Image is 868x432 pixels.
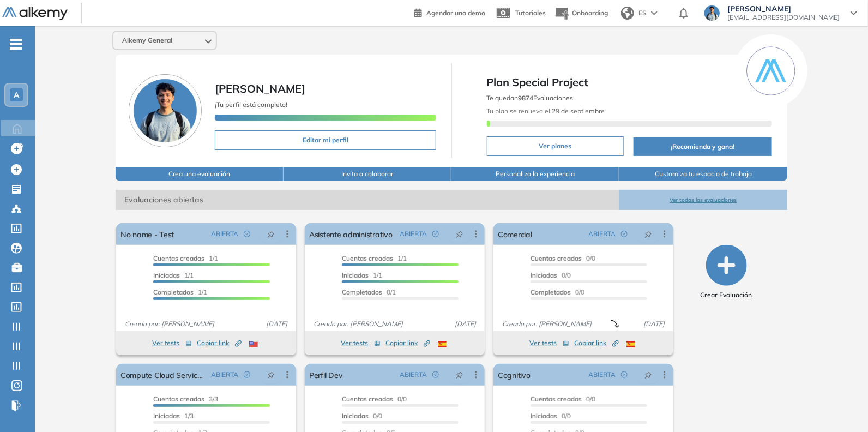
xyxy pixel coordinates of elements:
button: Crea una evaluación [116,167,284,181]
span: Cuentas creadas [342,395,393,403]
span: 1/3 [153,412,194,420]
span: check-circle [432,231,439,237]
span: Creado por: [PERSON_NAME] [120,319,219,329]
button: Copiar link [197,337,242,350]
button: Ver todas las evaluaciones [619,190,787,210]
span: Agendar una demo [426,9,485,17]
b: 29 de septiembre [551,107,605,115]
span: ES [638,8,647,18]
a: Perfil Dev [309,364,342,386]
span: Iniciadas [153,412,180,420]
span: Creado por: [PERSON_NAME] [309,319,407,329]
img: USA [249,341,258,347]
a: No name - Test [120,223,174,245]
button: pushpin [448,366,472,383]
img: ESP [438,341,447,347]
span: Iniciadas [342,412,369,420]
span: 0/0 [531,254,595,262]
span: 0/1 [342,288,396,296]
img: Foto de perfil [129,74,202,147]
iframe: Chat Widget [672,306,868,432]
span: ABIERTA [400,229,427,239]
span: Creado por: [PERSON_NAME] [498,319,596,329]
i: - [10,43,22,45]
button: pushpin [636,366,660,383]
span: check-circle [621,231,628,237]
span: Cuentas creadas [153,254,204,262]
span: pushpin [644,230,652,238]
span: 1/1 [153,254,218,262]
span: [DATE] [639,319,669,329]
span: Iniciadas [153,271,180,279]
span: A [14,91,19,99]
span: Completados [342,288,382,296]
button: Ver planes [487,136,624,156]
span: 1/1 [342,254,407,262]
span: 0/0 [531,271,571,279]
span: Alkemy General [122,36,172,45]
span: pushpin [456,230,463,238]
button: Ver tests [341,337,381,350]
span: 1/1 [342,271,382,279]
button: pushpin [259,366,283,383]
span: check-circle [621,371,628,378]
span: Iniciadas [531,271,557,279]
button: Personaliza la experiencia [451,167,619,181]
span: Copiar link [197,338,242,348]
span: 0/0 [342,412,382,420]
span: check-circle [244,231,250,237]
span: [EMAIL_ADDRESS][DOMAIN_NAME] [727,13,840,22]
span: Tu plan se renueva el [487,107,605,115]
span: Iniciadas [342,271,369,279]
button: pushpin [636,225,660,243]
span: 0/0 [531,395,595,403]
span: Evaluaciones abiertas [116,190,619,210]
button: Customiza tu espacio de trabajo [619,167,787,181]
span: [DATE] [450,319,480,329]
span: check-circle [432,371,439,378]
span: [PERSON_NAME] [727,4,840,13]
a: Compute Cloud Services - Test Farid [120,364,207,386]
span: pushpin [267,230,275,238]
span: 0/0 [531,412,571,420]
span: [PERSON_NAME] [215,82,305,95]
img: Logo [2,7,68,21]
b: 9874 [519,94,534,102]
a: Cognitivo [498,364,531,386]
a: Agendar una demo [414,5,485,19]
button: pushpin [448,225,472,243]
span: pushpin [456,370,463,379]
img: arrow [651,11,658,15]
button: ¡Recomienda y gana! [634,137,772,156]
span: [DATE] [262,319,292,329]
img: world [621,7,634,20]
span: Crear Evaluación [701,290,752,300]
span: 0/0 [342,395,407,403]
div: Widget de chat [672,306,868,432]
span: Cuentas creadas [531,254,582,262]
span: ABIERTA [211,370,238,380]
span: Cuentas creadas [342,254,393,262]
span: Te quedan Evaluaciones [487,94,574,102]
button: pushpin [259,225,283,243]
span: ABIERTA [588,229,616,239]
img: ESP [626,341,635,347]
button: Crear Evaluación [701,245,752,300]
span: Copiar link [386,338,430,348]
button: Copiar link [575,337,619,350]
span: check-circle [244,371,250,378]
span: ¡Tu perfil está completo! [215,100,287,109]
button: Editar mi perfil [215,130,436,150]
span: Copiar link [575,338,619,348]
span: Completados [531,288,571,296]
span: Plan Special Project [487,74,773,91]
span: 1/1 [153,288,207,296]
span: Completados [153,288,194,296]
button: Invita a colaborar [284,167,451,181]
span: ABIERTA [588,370,616,380]
span: 3/3 [153,395,218,403]
span: ABIERTA [211,229,238,239]
span: 1/1 [153,271,194,279]
button: Onboarding [554,2,608,25]
span: ABIERTA [400,370,427,380]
